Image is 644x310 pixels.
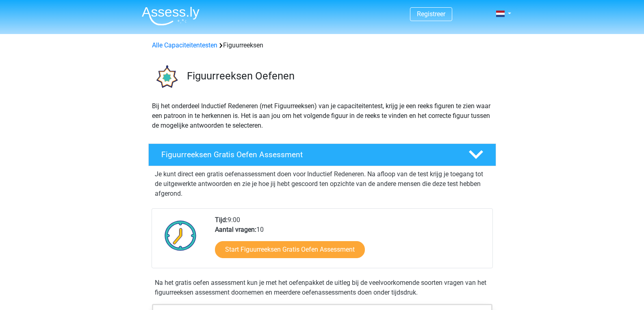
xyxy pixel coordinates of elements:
[155,169,490,199] p: Je kunt direct een gratis oefenassessment doen voor Inductief Redeneren. Na afloop van de test kr...
[160,215,201,256] img: Klok
[152,101,492,130] p: Bij het onderdeel Inductief Redeneren (met Figuurreeksen) van je capaciteitentest, krijg je een r...
[215,216,228,224] b: Tijd:
[187,70,490,82] h3: Figuurreeksen Oefenen
[161,150,455,159] h4: Figuurreeksen Gratis Oefen Assessment
[215,241,365,258] a: Start Figuurreeksen Gratis Oefen Assessment
[142,6,199,26] img: Assessly
[152,278,493,297] div: Na het gratis oefen assessment kun je met het oefenpakket de uitleg bij de veelvoorkomende soorte...
[149,41,496,50] div: Figuurreeksen
[209,215,492,268] div: 9:00 10
[152,41,217,49] a: Alle Capaciteitentesten
[149,60,183,94] img: figuurreeksen
[215,226,256,233] b: Aantal vragen:
[145,143,499,166] a: Figuurreeksen Gratis Oefen Assessment
[417,10,445,18] a: Registreer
